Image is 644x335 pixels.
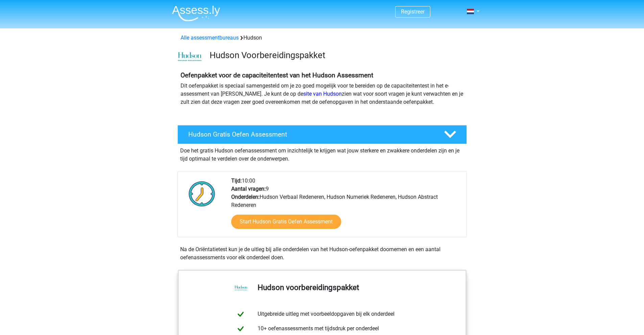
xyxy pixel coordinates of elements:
b: Onderdelen: [231,194,260,200]
h4: Hudson Gratis Oefen Assessment [188,130,433,138]
p: Dit oefenpakket is speciaal samengesteld om je zo goed mogelijk voor te bereiden op de capaciteit... [181,82,464,106]
b: Aantal vragen: [231,186,266,192]
a: site van Hudson [303,91,342,97]
a: Alle assessmentbureaus [181,34,239,41]
img: cefd0e47479f4eb8e8c001c0d358d5812e054fa8.png [178,52,202,62]
div: Doe het gratis Hudson oefenassessment om inzichtelijk te krijgen wat jouw sterkere en zwakkere on... [177,144,467,163]
img: Klok [185,177,219,211]
h3: Hudson Voorbereidingspakket [210,50,461,61]
b: Tijd: [231,177,242,184]
div: Hudson [178,34,467,42]
img: Assessly [172,5,220,21]
div: Na de Oriëntatietest kun je de uitleg bij alle onderdelen van het Hudson-oefenpakket doornemen en... [177,245,467,262]
a: Registreer [401,8,425,15]
b: Oefenpakket voor de capaciteitentest van het Hudson Assessment [181,71,373,79]
div: 10:00 9 Hudson Verbaal Redeneren, Hudson Numeriek Redeneren, Hudson Abstract Redeneren [226,177,466,237]
a: Hudson Gratis Oefen Assessment [175,125,470,144]
a: Start Hudson Gratis Oefen Assessment [231,215,341,229]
